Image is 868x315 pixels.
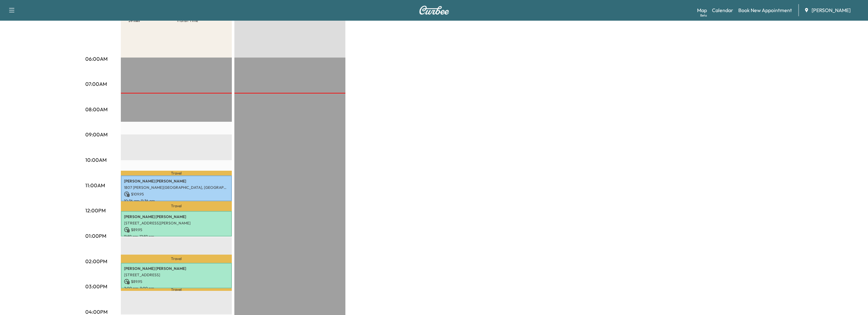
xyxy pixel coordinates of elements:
[121,255,232,263] p: Travel
[85,55,108,63] p: 06:00AM
[738,6,792,14] a: Book New Appointment
[85,106,108,113] p: 08:00AM
[85,283,107,290] p: 03:00PM
[121,288,232,291] p: Travel
[124,198,229,203] p: 10:36 am - 11:36 am
[128,18,176,23] p: 59 min
[700,13,707,18] div: Beta
[85,181,105,189] p: 11:00AM
[124,272,229,277] p: [STREET_ADDRESS]
[124,179,229,184] p: [PERSON_NAME] [PERSON_NAME]
[176,18,224,23] p: Transit Time
[697,6,707,14] a: MapBeta
[124,221,229,226] p: [STREET_ADDRESS][PERSON_NAME]
[812,6,851,14] span: [PERSON_NAME]
[85,207,106,214] p: 12:00PM
[419,6,449,15] img: Curbee Logo
[124,266,229,271] p: [PERSON_NAME] [PERSON_NAME]
[85,80,107,88] p: 07:00AM
[712,6,733,14] a: Calendar
[124,191,229,197] p: $ 109.95
[124,185,229,190] p: 1807 [PERSON_NAME][GEOGRAPHIC_DATA], [GEOGRAPHIC_DATA], [GEOGRAPHIC_DATA], [GEOGRAPHIC_DATA]
[124,227,229,233] p: $ 89.95
[85,156,107,164] p: 10:00AM
[85,232,106,240] p: 01:00PM
[124,279,229,284] p: $ 89.95
[121,171,232,175] p: Travel
[85,257,107,265] p: 02:00PM
[124,234,229,239] p: 11:59 am - 12:59 pm
[121,201,232,211] p: Travel
[124,214,229,219] p: [PERSON_NAME] [PERSON_NAME]
[85,131,108,138] p: 09:00AM
[124,286,229,291] p: 2:00 pm - 3:00 pm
